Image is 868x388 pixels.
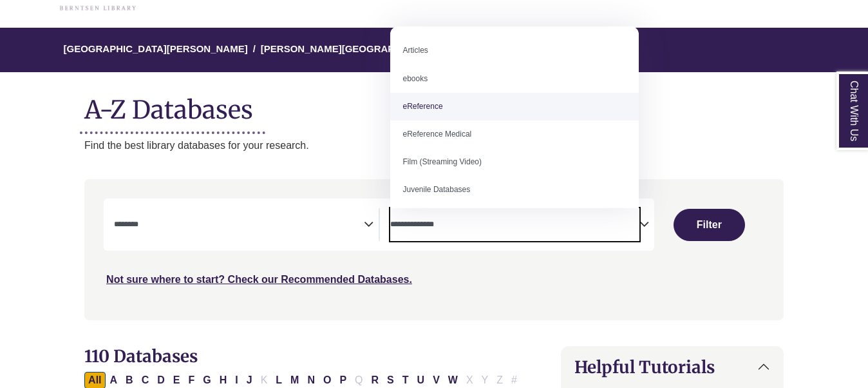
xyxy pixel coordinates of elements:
a: Not sure where to start? Check our Recommended Databases. [106,274,412,285]
h1: A-Z Databases [84,85,784,124]
nav: breadcrumb [84,28,784,72]
textarea: Search [114,220,363,231]
li: Juvenile Databases [390,176,639,204]
button: Helpful Tutorials [561,347,783,387]
span: 110 Databases [84,345,198,367]
a: [GEOGRAPHIC_DATA][PERSON_NAME] [64,41,248,54]
li: eReference Medical [390,121,639,148]
textarea: Search [390,220,639,231]
button: Submit for Search Results [674,209,744,241]
li: Film (Streaming Video) [390,148,639,176]
div: Alpha-list to filter by first letter of database name [84,374,522,385]
a: [PERSON_NAME][GEOGRAPHIC_DATA] [261,41,445,54]
li: eReference [390,93,639,121]
p: Find the best library databases for your research. [84,137,784,154]
li: ebooks [390,65,639,93]
li: Articles [390,37,639,64]
nav: Search filters [84,179,784,320]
